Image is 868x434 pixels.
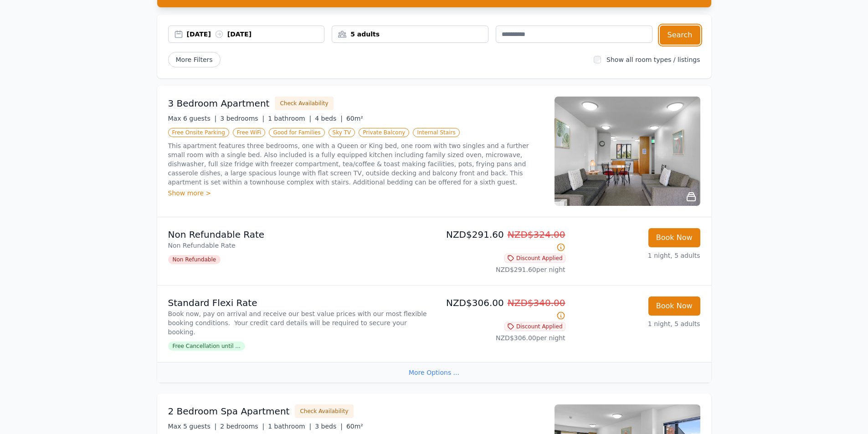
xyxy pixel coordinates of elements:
span: Free Cancellation until ... [168,342,245,351]
h3: 3 Bedroom Apartment [168,97,270,110]
button: Check Availability [275,97,333,110]
div: [DATE] [DATE] [187,30,324,39]
span: More Filters [168,52,221,67]
div: Show more > [168,189,544,198]
p: Book now, pay on arrival and receive our best value prices with our most flexible booking conditi... [168,309,431,337]
p: Non Refundable Rate [168,241,431,250]
span: 3 bedrooms | [220,115,264,122]
p: NZD$291.60 [438,228,565,254]
span: NZD$340.00 [508,297,565,308]
p: This apartment features three bedrooms, one with a Queen or King bed, one room with two singles a... [168,141,544,187]
p: NZD$291.60 per night [438,265,565,274]
span: Free Onsite Parking [168,128,229,137]
button: Book Now [648,296,700,316]
button: Book Now [648,228,700,247]
span: 4 beds | [315,115,343,122]
span: 2 bedrooms | [220,423,264,430]
p: Non Refundable Rate [168,228,431,241]
span: Discount Applied [504,254,565,263]
span: 1 bathroom | [268,423,311,430]
p: NZD$306.00 [438,296,565,322]
label: Show all room types / listings [606,56,700,63]
span: Good for Families [269,128,324,137]
span: 1 bathroom | [268,115,311,122]
span: 60m² [346,423,363,430]
span: Max 6 guests | [168,115,217,122]
h3: 2 Bedroom Spa Apartment [168,405,290,418]
button: Check Availability [295,404,353,418]
p: 1 night, 5 adults [573,319,700,328]
span: Sky TV [329,128,355,137]
div: More Options ... [157,362,711,383]
span: Non Refundable [168,255,221,264]
p: 1 night, 5 adults [573,251,700,260]
button: Search [660,26,700,45]
span: Internal Stairs [413,128,459,137]
span: 3 beds | [315,423,343,430]
span: Discount Applied [504,322,565,331]
span: 60m² [346,115,363,122]
span: NZD$324.00 [508,229,565,240]
span: Max 5 guests | [168,423,217,430]
p: NZD$306.00 per night [438,333,565,342]
span: Private Balcony [359,128,409,137]
span: Free WiFi [233,128,266,137]
p: Standard Flexi Rate [168,296,431,309]
div: 5 adults [332,30,488,39]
